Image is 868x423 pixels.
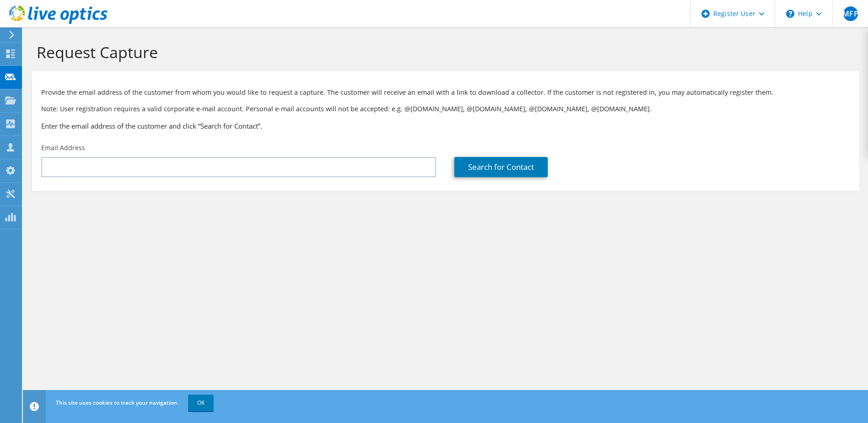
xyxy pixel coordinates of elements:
[41,87,850,98] p: Provide the email address of the customer from whom you would like to request a capture. The cust...
[454,157,548,177] a: Search for Contact
[56,399,178,407] span: This site uses cookies to track your navigation.
[41,143,85,152] label: Email Address
[41,104,850,114] p: Note: User registration requires a valid corporate e-mail account. Personal e-mail accounts will ...
[37,43,850,62] h1: Request Capture
[843,6,858,21] span: MFP
[786,10,794,18] svg: \n
[41,121,850,131] h3: Enter the email address of the customer and click “Search for Contact”.
[188,395,214,411] a: OK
